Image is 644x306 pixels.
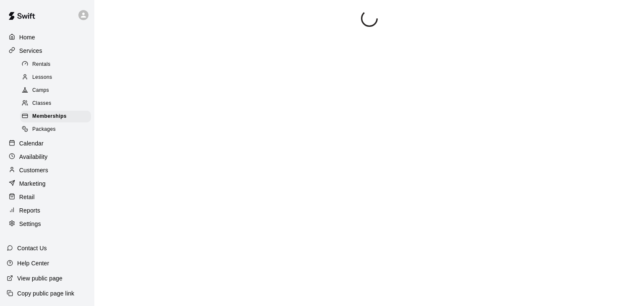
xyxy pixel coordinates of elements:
a: Classes [20,97,94,110]
p: Calendar [19,139,44,148]
span: Memberships [32,112,67,121]
span: Lessons [32,73,52,82]
a: Services [7,44,88,57]
span: Camps [32,86,49,95]
a: Memberships [20,110,94,123]
a: Home [7,31,88,44]
p: Availability [19,153,48,161]
a: Reports [7,204,88,217]
div: Memberships [20,111,91,122]
div: Classes [20,98,91,109]
p: Home [19,33,35,41]
a: Retail [7,191,88,203]
p: Settings [19,220,41,228]
a: Packages [20,123,94,136]
a: Camps [20,84,94,97]
span: Packages [32,125,56,134]
p: Retail [19,193,35,201]
a: Marketing [7,177,88,190]
a: Customers [7,164,88,176]
p: Reports [19,206,40,215]
a: Lessons [20,71,94,84]
a: Settings [7,218,88,230]
p: Help Center [17,259,49,267]
div: Camps [20,85,91,96]
p: Contact Us [17,244,47,252]
div: Rentals [20,59,91,70]
span: Rentals [32,60,51,69]
a: Availability [7,150,88,163]
a: Calendar [7,137,88,150]
p: Copy public page link [17,289,74,298]
p: Services [19,47,42,55]
a: Rentals [20,58,94,71]
p: Marketing [19,179,46,188]
p: Customers [19,166,48,174]
p: View public page [17,274,62,283]
div: Packages [20,124,91,135]
span: Classes [32,99,51,108]
div: Lessons [20,72,91,83]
